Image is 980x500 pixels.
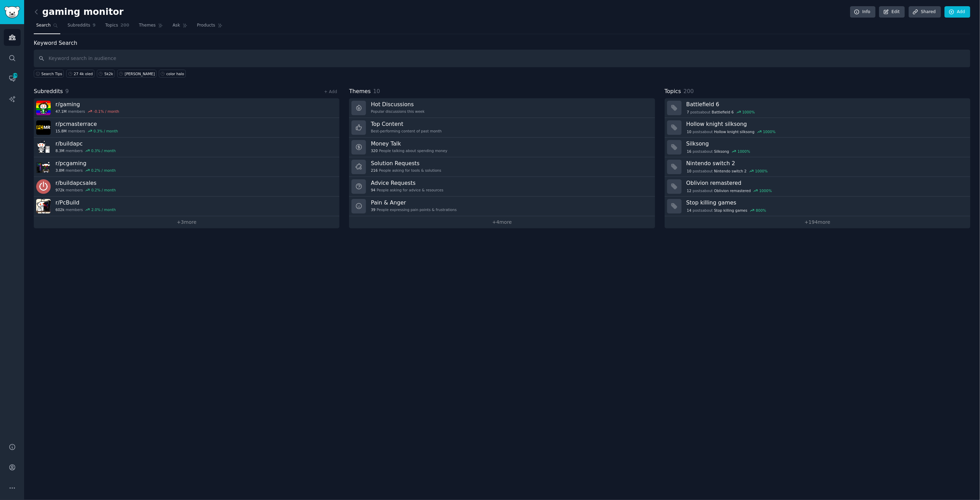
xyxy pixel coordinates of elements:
span: 3.8M [55,168,64,173]
div: members [55,129,118,133]
span: Stop killing games [714,208,747,213]
span: 972k [55,188,64,192]
span: Topics [665,87,681,96]
span: 216 [371,168,378,173]
a: Solution Requests216People asking for tools & solutions [349,157,655,177]
h3: Top Content [371,120,442,128]
span: Battlefield 6 [712,110,734,114]
div: 5k2k [104,71,113,76]
div: post s about [686,188,773,194]
h3: Pain & Anger [371,199,457,206]
div: 1000 % [738,149,751,154]
div: members [55,207,116,212]
div: post s about [686,148,751,154]
a: 476 [4,70,21,87]
a: + Add [324,89,337,94]
a: Battlefield 67postsaboutBattlefield 61000% [665,98,970,118]
a: Add [945,6,970,18]
div: 0.3 % / month [93,129,118,133]
a: Silksong16postsaboutSilksong1000% [665,138,970,157]
span: 10 [373,88,380,94]
a: Hot DiscussionsPopular discussions this week [349,98,655,118]
span: Subreddits [68,22,90,29]
div: 1000 % [742,110,755,114]
div: 0.2 % / month [91,188,116,192]
span: Topics [105,22,118,29]
span: 602k [55,207,64,212]
h2: gaming monitor [34,7,124,18]
div: 800 % [756,208,766,213]
span: 8.3M [55,148,64,153]
div: 1000 % [755,169,768,173]
a: +3more [34,216,339,228]
a: color halo [159,70,186,78]
a: r/PcBuild602kmembers2.0% / month [34,197,339,216]
div: People asking for advice & resources [371,188,443,192]
h3: r/ PcBuild [55,199,116,206]
img: PcBuild [36,199,51,213]
h3: r/ buildapcsales [55,179,116,187]
span: Silksong [714,149,729,154]
img: GummySearch logo [4,6,20,18]
div: members [55,188,116,192]
a: Hollow knight silksong10postsaboutHollow knight silksong1000% [665,118,970,138]
a: Ask [170,20,190,34]
a: r/gaming47.1Mmembers-0.1% / month [34,98,339,118]
h3: Nintendo switch 2 [686,160,966,167]
span: 10 [687,169,691,173]
a: Shared [909,6,941,18]
span: 12 [687,188,691,193]
h3: r/ buildapc [55,140,116,147]
span: 14 [687,208,691,213]
span: 320 [371,148,378,153]
img: buildapcsales [36,179,51,194]
input: Keyword search in audience [34,50,970,67]
a: r/buildapc8.3Mmembers0.3% / month [34,138,339,157]
div: People expressing pain points & frustrations [371,207,457,212]
div: post s about [686,109,756,115]
a: Advice Requests94People asking for advice & resources [349,177,655,197]
div: People talking about spending money [371,148,447,153]
a: r/buildapcsales972kmembers0.2% / month [34,177,339,197]
div: Popular discussions this week [371,109,425,114]
a: +4more [349,216,655,228]
span: 9 [65,88,69,94]
span: Search Tips [41,71,62,76]
a: Subreddits9 [65,20,98,34]
span: 10 [687,129,691,134]
a: Nintendo switch 210postsaboutNintendo switch 21000% [665,157,970,177]
a: Stop killing games14postsaboutStop killing games800% [665,197,970,216]
div: [PERSON_NAME] [125,71,155,76]
label: Keyword Search [34,40,77,46]
div: 1000 % [763,129,776,134]
img: pcgaming [36,160,51,174]
span: 94 [371,188,375,192]
div: color halo [166,71,184,76]
a: Money Talk320People talking about spending money [349,138,655,157]
h3: Hollow knight silksong [686,120,966,128]
a: Info [850,6,876,18]
span: 47.1M [55,109,67,114]
h3: Silksong [686,140,966,147]
span: Nintendo switch 2 [714,169,747,173]
span: 9 [93,22,96,29]
span: Themes [349,87,371,96]
div: 27 4k oled [74,71,93,76]
a: r/pcmasterrace15.8Mmembers0.3% / month [34,118,339,138]
button: Search Tips [34,70,64,78]
span: 200 [121,22,130,29]
div: members [55,148,116,153]
img: buildapc [36,140,51,154]
h3: Solution Requests [371,160,441,167]
h3: r/ pcgaming [55,160,116,167]
span: 200 [683,88,694,94]
h3: Hot Discussions [371,101,425,108]
a: Top ContentBest-performing content of past month [349,118,655,138]
span: Hollow knight silksong [714,129,755,134]
div: 0.2 % / month [91,168,116,173]
div: post s about [686,207,767,213]
span: Themes [139,22,156,29]
a: Themes [136,20,165,34]
div: 1000 % [759,188,772,193]
a: Search [34,20,60,34]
